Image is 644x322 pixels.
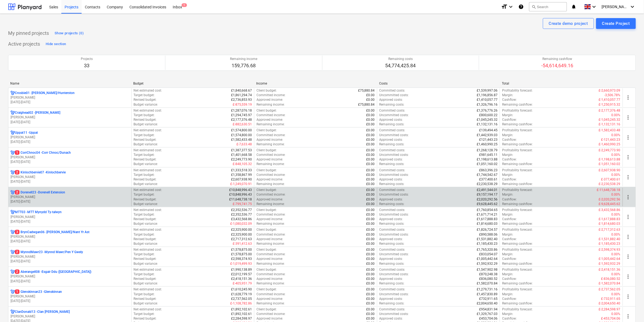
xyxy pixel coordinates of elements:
[591,4,598,10] i: keyboard_arrow_down
[379,82,498,85] div: Costs
[477,118,498,122] p: £1,045,245.32
[625,94,632,101] span: more_vert
[15,170,66,175] p: Kinlochbervie07 - Kinlochbervie
[477,122,498,127] p: £1,132,131.16
[366,197,375,202] p: £0.00
[379,133,409,137] p: Uncommitted costs :
[477,98,498,102] p: £1,410,057.77
[55,30,84,36] div: Show projects (0)
[11,110,129,124] div: Craighead02 -[PERSON_NAME][PERSON_NAME][DATE]-[DATE]
[379,98,403,102] p: Approved costs :
[134,122,158,127] p: Budget variance :
[502,177,517,182] p: Cashflow :
[229,188,252,192] p: £10,848,996.43
[11,175,129,179] p: [PERSON_NAME]
[15,190,65,195] p: Dorenell23 - Dorenell Extension
[236,142,252,147] p: £-7,633.48
[231,157,252,162] p: £2,249,773.90
[11,254,129,259] p: [PERSON_NAME]
[599,182,620,186] p: £-2,230,538.29
[133,82,252,85] div: Budget
[134,128,162,133] p: Net estimated cost :
[366,122,375,127] p: £0.00
[134,177,157,182] p: Revised budget :
[625,273,632,280] span: more_vert
[479,177,498,182] p: £377,400.61
[11,230,129,244] div: 3BrynCadwgan06 -[PERSON_NAME]/Nant Yr Ast[PERSON_NAME][DATE]-[DATE]
[379,93,409,98] p: Uncommitted costs :
[625,174,632,180] span: more_vert
[11,199,129,204] p: [DATE] - [DATE]
[366,98,375,102] p: £0.00
[11,95,129,100] p: [PERSON_NAME]
[477,88,498,93] p: £1,539,997.06
[256,197,283,202] p: Approved income :
[231,173,252,177] p: £1,358,867.99
[502,168,533,173] p: Profitability forecast :
[256,113,285,118] p: Committed income :
[11,230,15,234] div: Project has multi currencies enabled
[366,128,375,133] p: £0.00
[230,182,252,186] p: £-1,249,070.91
[11,130,15,135] div: Project has multi currencies enabled
[134,137,157,142] p: Revised budget :
[358,88,375,93] p: £75,880.84
[134,113,155,118] p: Target budget :
[15,290,62,294] p: Glenskinnan23 - Glenskinnan
[134,88,162,93] p: Net estimated cost :
[477,182,498,186] p: £2,230,538.29
[502,113,513,118] p: Margin :
[11,210,129,224] div: MTT03 -MTT Mynydd Ty-talwyn[PERSON_NAME][DATE]-[DATE]
[11,270,129,283] div: 2Aberangell08 -Esgair Ddu ([GEOGRAPHIC_DATA])[PERSON_NAME][DATE]-[DATE]
[379,137,403,142] p: Approved costs :
[231,168,252,173] p: £1,333,518.33
[379,162,405,166] p: Remaining costs :
[11,190,15,195] div: Project has multi currencies enabled
[11,215,129,219] p: [PERSON_NAME]
[15,210,62,214] p: MTT03 - MTT Mynydd Ty-talwyn
[502,122,533,127] p: Remaining cashflow :
[502,157,517,162] p: Cashflow :
[134,182,158,186] p: Budget variance :
[134,118,157,122] p: Revised budget :
[502,98,517,102] p: Cashflow :
[625,234,632,240] span: more_vert
[477,108,498,113] p: £1,376,776.26
[366,188,375,192] p: £0.00
[11,250,129,264] div: 2MynndMawr23 -Mynnd Mawr/Pen Y Gwely[PERSON_NAME][DATE]-[DATE]
[502,118,517,122] p: Cashflow :
[233,122,252,127] p: £-882,630.51
[256,142,285,147] p: Remaining income :
[532,5,536,9] span: search
[15,270,19,274] span: 2
[599,118,620,122] p: £-1,045,245.32
[11,195,129,199] p: [PERSON_NAME]
[379,197,403,202] p: Approved costs :
[366,157,375,162] p: £0.00
[501,4,508,10] i: format_size
[15,190,19,194] span: 2
[477,142,498,147] p: £1,460,990.25
[10,82,129,85] div: Name
[379,182,405,186] p: Remaining costs :
[477,192,498,197] p: £9,157,194.17
[134,157,157,162] p: Revised budget :
[15,290,19,294] span: 1
[502,82,621,85] div: Total
[11,91,129,105] div: Crosbie01 -[PERSON_NAME]/Hunterston[PERSON_NAME][DATE]-[DATE]
[502,102,533,107] p: Remaining cashflow :
[15,230,89,234] p: BrynCadwgan06 - [PERSON_NAME]/Nant Yr Ast
[625,134,632,141] span: more_vert
[11,130,129,144] div: Uppat11 -Uppat[PERSON_NAME][DATE]-[DATE]
[15,310,70,314] p: ClanDonald13 - Clan [PERSON_NAME]
[8,30,49,36] p: My pinned projects
[231,93,252,98] p: £1,861,294.74
[11,290,15,294] div: Project has multi currencies enabled
[477,93,498,98] p: £1,196,856.87
[518,4,524,10] i: Knowledge base
[256,188,277,192] p: Client budget :
[15,150,71,155] p: CorrChnoc04 - Corr Chnoc/Dunach
[366,137,375,142] p: £0.00
[231,108,252,113] p: £1,287,076.18
[134,192,155,197] p: Target budget :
